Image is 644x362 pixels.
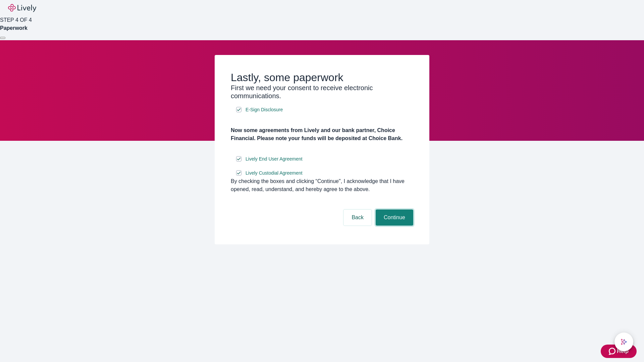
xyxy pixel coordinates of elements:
[621,339,627,345] svg: Lively AI Assistant
[601,345,637,358] button: Zendesk support iconHelp
[246,170,303,177] span: Lively Custodial Agreement
[609,347,617,355] svg: Zendesk support icon
[231,71,413,84] h2: Lastly, some paperwork
[8,4,36,12] img: Lively
[617,347,629,355] span: Help
[376,209,413,226] button: Continue
[231,84,413,100] h3: First we need your consent to receive electronic communications.
[246,156,303,163] span: Lively End User Agreement
[244,106,284,114] a: e-sign disclosure document
[614,333,633,351] button: chat
[244,169,304,177] a: e-sign disclosure document
[246,106,283,113] span: E-Sign Disclosure
[231,126,413,142] h4: Now some agreements from Lively and our bank partner, Choice Financial. Please note your funds wi...
[231,177,413,193] div: By checking the boxes and clicking “Continue", I acknowledge that I have opened, read, understand...
[244,155,304,163] a: e-sign disclosure document
[343,209,372,226] button: Back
